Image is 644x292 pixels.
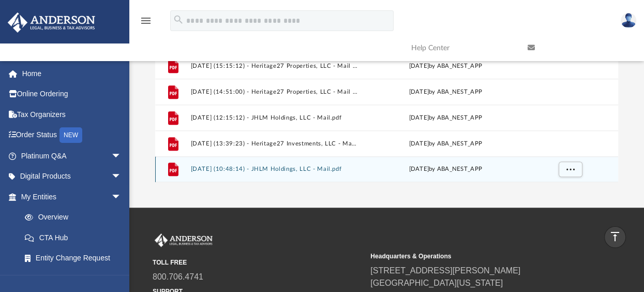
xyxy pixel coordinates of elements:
[370,279,503,287] a: [GEOGRAPHIC_DATA][US_STATE]
[7,166,137,187] a: Digital Productsarrow_drop_down
[362,87,529,97] div: [DATE] by ABA_NEST_APP
[7,145,137,166] a: Platinum Q&Aarrow_drop_down
[403,27,520,68] a: Help Center
[7,104,137,125] a: Tax Organizers
[190,114,357,121] button: [DATE] (12:15:12) - JHLM Holdings, LLC - Mail.pdf
[190,89,357,95] button: [DATE] (14:51:00) - Heritage27 Properties, LLC - Mail from STATE OF [US_STATE] FRANCHISE TAX BOAR...
[7,84,137,105] a: Online Ordering
[7,63,137,84] a: Home
[14,268,137,289] a: Binder Walkthrough
[558,162,582,178] button: More options
[609,230,621,243] i: vertical_align_top
[111,166,132,187] span: arrow_drop_down
[140,20,152,27] a: menu
[140,14,152,27] i: menu
[362,165,529,174] div: by ABA_NEST_APP
[190,63,357,69] button: [DATE] (15:15:12) - Heritage27 Properties, LLC - Mail from [US_STATE] Department of Revenue.pdf
[362,62,529,71] div: [DATE] by ABA_NEST_APP
[409,167,429,172] span: [DATE]
[14,207,137,228] a: Overview
[7,125,137,146] a: Order StatusNEW
[153,272,203,281] a: 800.706.4741
[370,266,520,275] a: [STREET_ADDRESS][PERSON_NAME]
[190,166,357,173] button: [DATE] (10:48:14) - JHLM Holdings, LLC - Mail.pdf
[604,226,626,248] a: vertical_align_top
[5,12,98,33] img: Anderson Advisors Platinum Portal
[14,248,137,269] a: Entity Change Request
[14,227,137,248] a: CTA Hub
[111,145,132,167] span: arrow_drop_down
[7,186,137,207] a: My Entitiesarrow_drop_down
[190,140,357,147] button: [DATE] (13:39:23) - Heritage27 Investments, LLC - Mail from Internal Revenue Service.pdf
[59,127,82,143] div: NEW
[362,139,529,149] div: [DATE] by ABA_NEST_APP
[621,13,636,28] img: User Pic
[362,113,529,123] div: [DATE] by ABA_NEST_APP
[153,258,363,267] small: TOLL FREE
[173,14,184,25] i: search
[111,186,132,208] span: arrow_drop_down
[370,252,581,261] small: Headquarters & Operations
[153,233,215,247] img: Anderson Advisors Platinum Portal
